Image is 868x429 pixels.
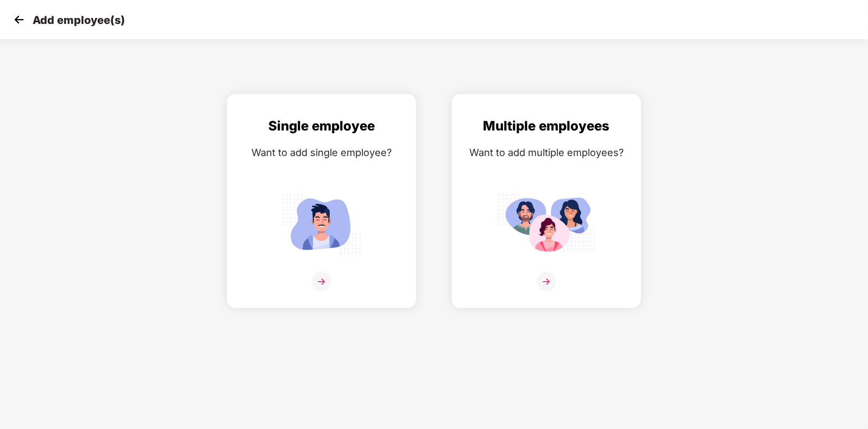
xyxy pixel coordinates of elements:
div: Multiple employees [463,116,630,136]
div: Want to add single employee? [238,145,405,160]
img: svg+xml;base64,PHN2ZyB4bWxucz0iaHR0cDovL3d3dy53My5vcmcvMjAwMC9zdmciIHdpZHRoPSIzMCIgaGVpZ2h0PSIzMC... [11,11,27,28]
img: svg+xml;base64,PHN2ZyB4bWxucz0iaHR0cDovL3d3dy53My5vcmcvMjAwMC9zdmciIGlkPSJTaW5nbGVfZW1wbG95ZWUiIH... [273,190,370,258]
div: Want to add multiple employees? [463,145,630,160]
img: svg+xml;base64,PHN2ZyB4bWxucz0iaHR0cDovL3d3dy53My5vcmcvMjAwMC9zdmciIHdpZHRoPSIzNiIgaGVpZ2h0PSIzNi... [312,272,331,291]
p: Add employee(s) [33,14,125,27]
img: svg+xml;base64,PHN2ZyB4bWxucz0iaHR0cDovL3d3dy53My5vcmcvMjAwMC9zdmciIHdpZHRoPSIzNiIgaGVpZ2h0PSIzNi... [537,272,556,291]
img: svg+xml;base64,PHN2ZyB4bWxucz0iaHR0cDovL3d3dy53My5vcmcvMjAwMC9zdmciIGlkPSJNdWx0aXBsZV9lbXBsb3llZS... [498,190,595,258]
div: Single employee [238,116,405,136]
